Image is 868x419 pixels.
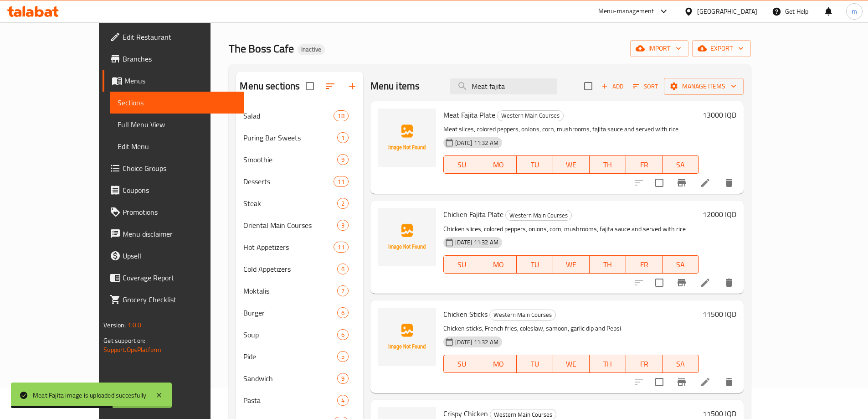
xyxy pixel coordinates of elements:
button: TU [517,355,553,373]
span: WE [557,158,586,171]
span: Full Menu View [118,119,236,130]
span: Select to update [650,273,669,292]
button: SA [663,155,699,174]
button: SU [443,255,480,274]
a: Grocery Checklist [103,289,244,310]
span: Moktalis [243,285,337,296]
span: Add [600,81,625,92]
button: SA [663,355,699,373]
span: 3 [338,221,348,230]
span: SU [447,258,477,271]
span: 9 [338,374,348,383]
div: Salad18 [236,105,363,127]
span: Get support on: [103,335,145,347]
img: Chicken Fajita Plate [378,208,436,266]
button: MO [480,255,517,274]
span: Version: [103,319,126,331]
span: Select section [579,77,598,96]
a: Edit menu item [700,377,711,388]
span: 11 [334,243,348,252]
a: Edit menu item [700,277,711,288]
button: WE [553,355,590,373]
span: Menus [124,75,236,86]
div: items [337,395,349,406]
span: Choice Groups [123,163,236,174]
span: 6 [338,309,348,317]
div: Western Main Courses [489,310,556,321]
span: MO [484,158,513,171]
button: Branch-specific-item [671,272,693,294]
a: Promotions [103,201,244,223]
a: Menu disclaimer [103,223,244,245]
span: WE [557,357,586,371]
div: Menu-management [598,6,654,17]
div: Pasta [243,395,337,406]
span: FR [630,357,659,371]
a: Coupons [103,179,244,201]
span: Chicken Sticks [443,307,488,321]
span: 9 [338,155,348,164]
button: Branch-specific-item [671,371,693,393]
div: Steak2 [236,192,363,214]
div: Soup6 [236,324,363,346]
button: TU [517,155,553,174]
span: Soup [243,329,337,340]
span: 18 [334,112,348,120]
h2: Menu sections [240,79,300,93]
div: items [337,307,349,318]
span: Chicken Fajita Plate [443,207,503,221]
a: Edit menu item [700,177,711,188]
div: Hot Appetizers [243,242,334,253]
div: items [334,110,348,121]
div: Cold Appetizers6 [236,258,363,280]
span: FR [630,258,659,271]
span: MO [484,357,513,371]
span: Western Main Courses [490,310,555,320]
span: [DATE] 11:32 AM [452,139,502,147]
span: Oriental Main Courses [243,220,337,231]
span: SA [666,158,695,171]
span: TH [593,158,622,171]
span: Edit Menu [118,141,236,152]
div: items [337,264,349,274]
button: WE [553,155,590,174]
span: Western Main Courses [506,210,571,221]
span: 1.0.0 [128,319,142,331]
button: Sort [631,79,660,93]
div: Inactive [298,44,325,55]
div: Western Main Courses [505,210,572,221]
span: Sections [118,97,236,108]
div: Burger6 [236,302,363,324]
div: Oriental Main Courses3 [236,214,363,236]
span: The Boss Cafe [229,38,294,59]
span: 4 [338,396,348,405]
a: Menus [103,70,244,92]
span: Select to update [650,173,669,192]
span: TH [593,258,622,271]
div: Moktalis7 [236,280,363,302]
button: FR [626,255,663,274]
div: [GEOGRAPHIC_DATA] [697,6,757,16]
a: Full Menu View [110,114,244,135]
span: Promotions [123,207,236,217]
button: Manage items [664,78,744,95]
h6: 12000 IQD [703,208,736,221]
button: import [630,40,688,57]
span: TU [520,158,550,171]
span: Smoothie [243,154,337,165]
span: Desserts [243,176,334,187]
span: [DATE] 11:32 AM [452,238,502,247]
button: MO [480,155,517,174]
span: 7 [338,287,348,295]
a: Branches [103,48,244,70]
span: 11 [334,177,348,186]
span: Burger [243,307,337,318]
span: Menu disclaimer [123,228,236,239]
span: Sort [633,81,658,92]
span: Sort items [627,79,664,93]
div: items [334,242,348,253]
a: Coverage Report [103,267,244,289]
button: delete [718,172,740,194]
